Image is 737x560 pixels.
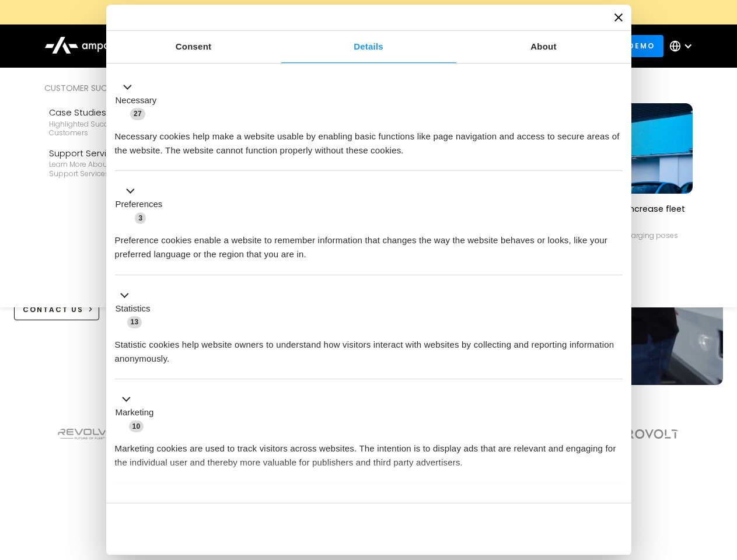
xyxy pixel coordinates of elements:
[115,80,164,121] button: Necessary (27)
[115,121,623,157] div: Necessary cookies help make a website usable by enabling basic functions like page navigation and...
[129,421,144,432] span: 10
[49,147,184,160] div: Support Services
[193,498,204,510] span: 2
[116,94,157,107] label: Necessary
[130,108,145,120] span: 27
[456,31,631,63] a: About
[116,406,154,419] label: Marketing
[44,82,189,94] div: Customer success
[455,512,622,546] button: Okay
[115,433,623,470] div: Marketing cookies are used to track visitors across websites. The intention is to display ads tha...
[115,496,211,511] button: Unclassified (2)
[14,299,100,320] a: CONTACT US
[106,31,281,63] a: Consent
[281,31,456,63] a: Details
[49,160,184,178] div: Learn more about Ampcontrol’s support services
[44,142,189,183] a: Support ServicesLearn more about Ampcontrol’s support services
[49,106,184,119] div: Case Studies
[115,288,158,329] button: Statistics (13)
[127,316,142,328] span: 13
[115,393,161,433] button: Marketing (10)
[44,101,189,142] a: Case StudiesHighlighted success stories From Our Customers
[116,302,151,316] label: Statistics
[610,429,679,439] img: Aerovolt Logo
[135,212,146,224] span: 3
[614,13,623,22] button: Close banner
[115,225,623,261] div: Preference cookies enable a website to remember information that changes the way the website beha...
[23,304,83,315] div: CONTACT US
[106,6,631,19] a: New Webinars: Register to Upcoming WebinarsREGISTER HERE
[116,198,163,211] label: Preferences
[115,329,623,366] div: Statistic cookies help website owners to understand how visitors interact with websites by collec...
[49,120,184,138] div: Highlighted success stories From Our Customers
[115,184,170,225] button: Preferences (3)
